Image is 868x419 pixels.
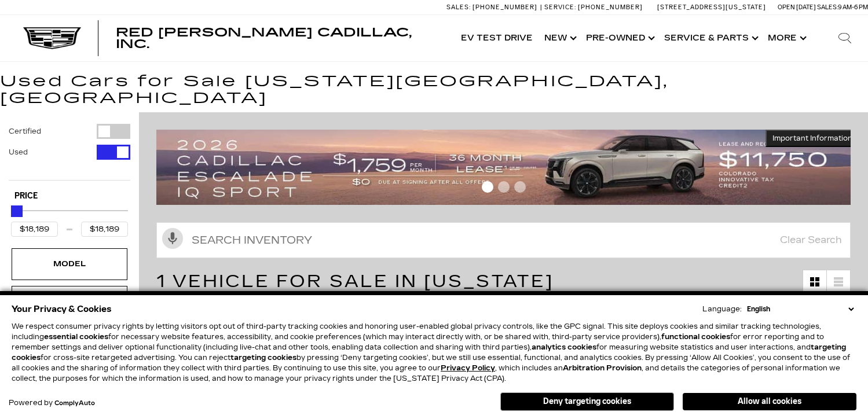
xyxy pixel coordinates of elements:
strong: essential cookies [44,333,108,341]
span: Sales: [817,3,838,11]
p: We respect consumer privacy rights by letting visitors opt out of third-party tracking cookies an... [12,321,856,384]
span: Your Privacy & Cookies [12,301,112,317]
div: YearYear [12,286,127,317]
div: Filter by Vehicle Type [9,124,130,180]
span: Important Information [772,134,852,143]
img: Cadillac Dark Logo with Cadillac White Text [23,27,81,49]
button: Important Information [766,130,859,147]
span: Service: [544,3,576,11]
div: Price [11,201,128,237]
span: Go to slide 3 [514,181,526,193]
a: EV Test Drive [455,15,539,61]
h5: Price [14,191,124,201]
a: Privacy Policy [441,364,495,372]
input: Minimum [11,222,58,237]
span: Open [DATE] [778,3,816,11]
span: 1 Vehicle for Sale in [US_STATE][GEOGRAPHIC_DATA], [GEOGRAPHIC_DATA] [156,271,638,315]
a: Sales: [PHONE_NUMBER] [446,4,540,10]
img: 2509-September-FOM-Escalade-IQ-Lease9 [156,130,859,205]
select: Language Select [744,304,856,314]
div: Maximum Price [11,205,23,217]
div: ModelModel [12,248,127,280]
a: Pre-Owned [580,15,658,61]
a: Red [PERSON_NAME] Cadillac, Inc. [116,27,444,50]
div: Model [41,258,98,270]
a: New [539,15,580,61]
span: Go to slide 1 [482,181,493,193]
a: ComplyAuto [54,400,95,407]
label: Used [9,146,28,158]
span: 9 AM-6 PM [838,3,868,11]
button: More [762,15,810,61]
strong: Arbitration Provision [563,364,642,372]
svg: Click to toggle on voice search [162,228,183,249]
a: Service: [PHONE_NUMBER] [540,4,646,10]
div: Powered by [9,399,95,407]
span: Red [PERSON_NAME] Cadillac, Inc. [116,25,412,51]
span: [PHONE_NUMBER] [578,3,643,11]
button: Allow all cookies [683,393,856,410]
strong: functional cookies [661,333,730,341]
div: Language: [702,306,742,313]
a: [STREET_ADDRESS][US_STATE] [657,3,766,11]
a: Service & Parts [658,15,762,61]
button: Deny targeting cookies [500,392,674,411]
span: Sales: [446,3,471,11]
strong: targeting cookies [230,354,296,362]
span: Go to slide 2 [498,181,510,193]
span: [PHONE_NUMBER] [473,3,537,11]
input: Maximum [81,222,128,237]
label: Certified [9,126,41,137]
input: Search Inventory [156,222,851,258]
strong: analytics cookies [532,343,596,351]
